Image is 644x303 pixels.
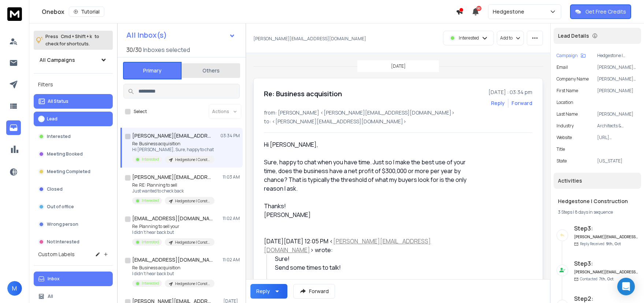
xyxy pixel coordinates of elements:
p: Re: Planning to sell your [132,224,215,229]
p: Interested [47,134,71,139]
div: Open Intercom Messenger [617,278,635,295]
h1: Re: Business acquisition [264,89,342,99]
p: [PERSON_NAME] [597,88,638,94]
p: Lead Details [558,32,589,40]
h3: Inboxes selected [143,45,190,54]
span: 8 days in sequence [575,209,613,215]
p: 03:34 PM [220,133,240,139]
span: 9th, Oct [606,241,621,246]
p: title [556,146,565,152]
p: Out of office [47,204,74,210]
div: Thanks! [264,202,478,210]
p: [PERSON_NAME] [597,111,638,117]
p: Interested [459,35,479,41]
h1: [PERSON_NAME][EMAIL_ADDRESS][DOMAIN_NAME] [132,173,213,181]
p: Hedgestone | Construction [175,240,210,245]
button: Interested [34,129,113,144]
p: Company Name [556,76,589,82]
p: Reply Received [580,241,621,247]
button: Reply [491,100,505,107]
a: [PERSON_NAME][EMAIL_ADDRESS][DOMAIN_NAME] [264,237,431,254]
p: Lead [47,116,57,122]
p: Last Name [556,111,578,117]
p: Architects & Building Designers [597,123,638,129]
p: Interested [142,198,159,203]
button: Not Interested [34,235,113,249]
p: Hedgestone | Construction [175,281,210,287]
span: 3 Steps [558,209,572,215]
p: [PERSON_NAME][EMAIL_ADDRESS][DOMAIN_NAME] [253,36,366,42]
div: Onebox [42,7,456,17]
p: [PERSON_NAME] Architects [597,76,638,82]
h6: Step 2 : [574,294,638,303]
div: Hi [PERSON_NAME], [264,140,478,149]
button: All Campaigns [34,53,113,67]
span: 7th, Oct [599,276,614,281]
p: Contacted [580,276,614,282]
p: Get Free Credits [585,8,626,15]
button: M [7,281,22,296]
h6: Step 3 : [574,259,638,268]
h6: [PERSON_NAME][EMAIL_ADDRESS][DOMAIN_NAME] [574,234,638,240]
p: 11:03 AM [223,174,240,180]
p: Email [556,64,568,70]
button: Primary [123,62,182,79]
button: Reply [250,284,287,299]
p: I didn't hear back but [132,271,215,277]
p: industry [556,123,574,129]
p: location [556,100,573,105]
p: Not Interested [47,239,79,245]
p: Inbox [48,276,60,282]
button: Meeting Completed [34,164,113,179]
p: Just wanted to check back [132,188,215,194]
p: I didn't hear back but [132,229,215,235]
p: Hi [PERSON_NAME], Sure, happy to chat [132,147,215,153]
button: Others [182,63,240,79]
button: All Inbox(s) [120,28,241,42]
button: Tutorial [69,7,104,17]
p: Interested [142,239,159,245]
p: Meeting Completed [47,169,90,175]
h1: All Inbox(s) [126,31,167,39]
p: 11:02 AM [223,216,240,221]
p: First Name [556,88,578,94]
p: Press to check for shortcuts. [45,33,99,48]
p: Interested [142,281,159,286]
div: [PERSON_NAME] [264,210,478,219]
p: Re: Business acquisition [132,141,215,147]
h1: All Campaigns [40,56,75,64]
span: 30 / 30 [126,45,142,54]
h3: Filters [34,79,113,90]
h1: [PERSON_NAME][EMAIL_ADDRESS][DOMAIN_NAME] [132,132,213,139]
div: Reply [256,288,270,295]
div: Activities [554,173,641,189]
h1: Hedgestone | Construction [558,198,637,205]
p: Re: RE: Planning to sell [132,182,215,188]
h6: Step 3 : [574,224,638,233]
button: Forward [293,284,335,299]
p: website [556,135,572,141]
p: All Status [48,98,68,104]
span: Cmd + Shift + k [60,32,93,41]
button: Meeting Booked [34,147,113,161]
p: Wrong person [47,221,78,227]
div: Sure, happy to chat when you have time. Just so I make the best use of your time, does the busine... [264,158,478,193]
button: Inbox [34,272,113,286]
button: Campaign [556,53,586,59]
h3: Custom Labels [38,251,75,258]
button: All Status [34,94,113,109]
p: [DATE] [391,63,406,69]
button: Out of office [34,199,113,214]
button: Lead [34,112,113,126]
div: [DATE][DATE] 12:05 PM < > wrote: [264,237,478,254]
p: Closed [47,186,63,192]
p: Meeting Booked [47,151,83,157]
button: Closed [34,182,113,197]
div: Forward [511,100,532,107]
div: Send some times to talk! [275,263,478,272]
p: to: <[PERSON_NAME][EMAIL_ADDRESS][DOMAIN_NAME]> [264,118,532,125]
h6: [PERSON_NAME][EMAIL_ADDRESS][DOMAIN_NAME] [574,269,638,275]
button: Get Free Credits [570,4,631,19]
